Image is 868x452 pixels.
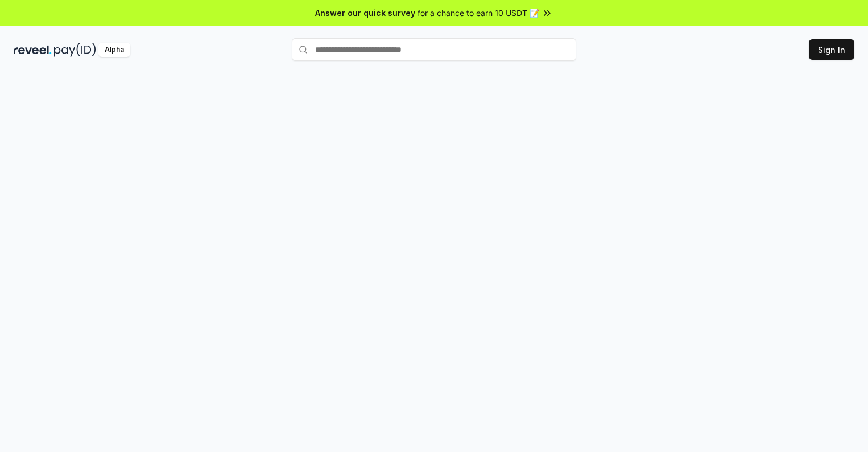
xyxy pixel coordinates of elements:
[14,43,52,57] img: reveel_dark
[54,43,96,57] img: pay_id
[418,7,539,19] span: for a chance to earn 10 USDT 📝
[809,39,854,60] button: Sign In
[315,7,415,19] span: Answer our quick survey
[98,43,130,57] div: Alpha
